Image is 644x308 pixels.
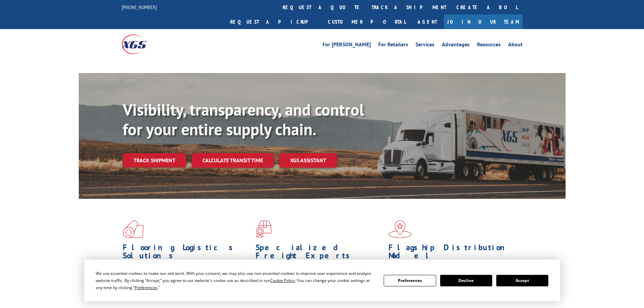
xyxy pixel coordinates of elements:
[135,285,158,290] span: Preferences
[508,42,523,49] a: About
[388,220,412,238] img: xgs-icon-flagship-distribution-model-red
[122,4,157,10] a: [PHONE_NUMBER]
[123,153,186,167] a: Track shipment
[123,220,144,238] img: xgs-icon-total-supply-chain-intelligence-red
[256,243,383,263] h1: Specialized Freight Experts
[84,260,560,301] div: Cookie Consent Prompt
[415,42,434,49] a: Services
[96,270,376,291] div: We use essential cookies to make our site work. With your consent, we may also use non-essential ...
[323,15,411,29] a: Customer Portal
[192,153,274,168] a: Calculate transit time
[323,42,371,49] a: For [PERSON_NAME]
[225,15,323,29] a: Request a pickup
[256,220,271,238] img: xgs-icon-focused-on-flooring-red
[411,15,444,29] a: Agent
[440,275,492,286] button: Decline
[123,99,364,140] b: Visibility, transparency, and control for your entire supply chain.
[388,243,516,263] h1: Flagship Distribution Model
[477,42,501,49] a: Resources
[279,153,337,168] a: XGS ASSISTANT
[444,15,523,29] a: Join Our Team
[123,243,251,263] h1: Flooring Logistics Solutions
[270,278,295,283] span: Cookie Policy
[442,42,470,49] a: Advantages
[496,275,548,286] button: Accept
[384,275,436,286] button: Preferences
[378,42,408,49] a: For Retailers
